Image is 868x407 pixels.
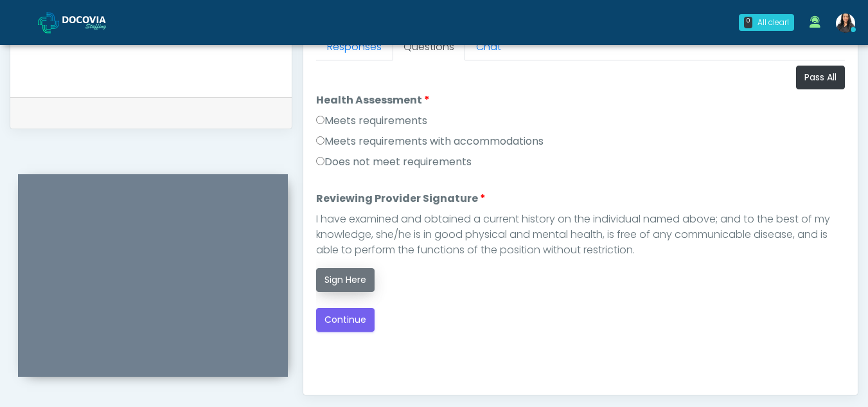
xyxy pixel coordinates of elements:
button: Open LiveChat chat widget [10,5,49,44]
label: Meets requirements with accommodations [316,134,544,149]
input: Does not meet requirements [316,157,324,165]
button: Sign Here [316,268,375,292]
input: Meets requirements [316,116,324,124]
input: Meets requirements with accommodations [316,136,324,145]
a: Questions [393,33,465,60]
a: Responses [316,33,393,60]
label: Health Assessment [316,93,430,108]
img: Docovia [38,12,59,33]
img: Viral Patel [836,14,855,33]
label: Reviewing Provider Signature [316,191,486,206]
label: Does not meet requirements [316,154,472,170]
a: Docovia [38,1,127,43]
img: Docovia [62,16,127,29]
a: Chat [465,33,512,60]
a: 0 All clear! [731,9,802,36]
button: Pass All [796,66,845,89]
div: 0 [744,17,752,28]
div: I have examined and obtained a current history on the individual named above; and to the best of ... [316,212,845,258]
iframe: To enrich screen reader interactions, please activate Accessibility in Grammarly extension settings [18,190,288,377]
button: Continue [316,308,375,332]
label: Meets requirements [316,113,427,129]
div: All clear! [757,17,789,28]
